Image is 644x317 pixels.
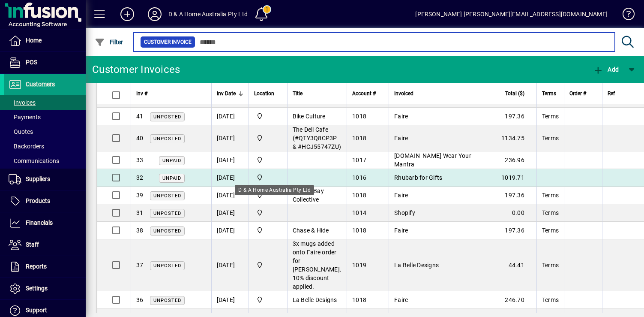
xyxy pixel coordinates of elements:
[254,155,282,165] span: D & A Home Australia Pty Ltd
[496,291,536,309] td: 246.70
[505,89,524,98] span: Total ($)
[352,262,366,269] span: 1019
[26,37,42,44] span: Home
[136,296,144,303] span: 36
[4,139,86,154] a: Backorders
[136,174,144,181] span: 32
[4,52,86,73] a: POS
[394,174,442,181] span: Rhubarb for Gifts
[394,192,408,199] span: Faire
[4,190,86,212] a: Products
[9,143,44,150] span: Backorders
[352,89,376,98] span: Account #
[542,209,559,216] span: Terms
[114,6,141,22] button: Add
[153,136,181,142] span: Unposted
[211,222,249,239] td: [DATE]
[254,133,282,143] span: D & A Home Australia Pty Ltd
[542,296,559,303] span: Terms
[153,211,181,216] span: Unposted
[26,241,39,248] span: Staff
[352,157,366,163] span: 1017
[144,38,192,46] span: Customer Invoice
[352,192,366,199] span: 1018
[496,204,536,222] td: 0.00
[211,204,249,222] td: [DATE]
[254,295,282,305] span: D & A Home Australia Pty Ltd
[136,113,144,120] span: 41
[4,124,86,139] a: Quotes
[593,66,619,73] span: Add
[153,298,181,303] span: Unposted
[136,209,144,216] span: 31
[4,212,86,234] a: Financials
[136,192,144,199] span: 39
[501,89,532,98] div: Total ($)
[9,114,41,121] span: Payments
[153,228,181,234] span: Unposted
[394,89,491,98] div: Invoiced
[211,108,249,125] td: [DATE]
[254,89,282,98] div: Location
[4,30,86,51] a: Home
[394,227,408,234] span: Faire
[569,89,586,98] span: Order #
[211,187,249,204] td: [DATE]
[9,128,33,135] span: Quotes
[394,89,413,98] span: Invoiced
[415,7,608,21] div: [PERSON_NAME] [PERSON_NAME][EMAIL_ADDRESS][DOMAIN_NAME]
[235,185,314,195] div: D & A Home Australia Pty Ltd
[254,208,282,217] span: D & A Home Australia Pty Ltd
[168,7,248,21] div: D & A Home Australia Pty Ltd
[136,227,144,234] span: 38
[211,291,249,309] td: [DATE]
[293,113,326,120] span: Bike Culture
[293,296,337,303] span: La Belle Designs
[4,234,86,256] a: Staff
[569,89,597,98] div: Order #
[542,135,559,142] span: Terms
[211,169,249,187] td: [DATE]
[394,209,415,216] span: Shopify
[26,197,50,204] span: Products
[254,89,274,98] span: Location
[293,89,303,98] span: Title
[141,6,168,22] button: Profile
[591,62,621,77] button: Add
[95,39,123,45] span: Filter
[26,175,50,182] span: Suppliers
[352,113,366,120] span: 1018
[616,2,633,30] a: Knowledge Base
[136,89,147,98] span: Inv #
[4,110,86,124] a: Payments
[9,99,36,106] span: Invoices
[153,263,181,269] span: Unposted
[26,219,53,226] span: Financials
[136,262,144,269] span: 37
[542,192,559,199] span: Terms
[496,125,536,151] td: 1134.75
[26,307,47,314] span: Support
[93,34,126,50] button: Filter
[608,89,615,98] span: Ref
[496,222,536,239] td: 197.36
[496,187,536,204] td: 197.36
[542,227,559,234] span: Terms
[352,89,383,98] div: Account #
[254,173,282,182] span: D & A Home Australia Pty Ltd
[162,175,181,181] span: Unpaid
[26,285,48,292] span: Settings
[352,227,366,234] span: 1018
[352,174,366,181] span: 1016
[293,126,341,150] span: The Deli Cafe (#QTY3Q8CP3P & #HCJ55747ZU)
[542,113,559,120] span: Terms
[394,135,408,142] span: Faire
[4,169,86,190] a: Suppliers
[211,239,249,291] td: [DATE]
[394,262,439,269] span: La Belle Designs
[394,152,471,168] span: [DOMAIN_NAME] Wear Your Mantra
[92,63,180,76] div: Customer Invoices
[394,113,408,120] span: Faire
[211,151,249,169] td: [DATE]
[4,256,86,278] a: Reports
